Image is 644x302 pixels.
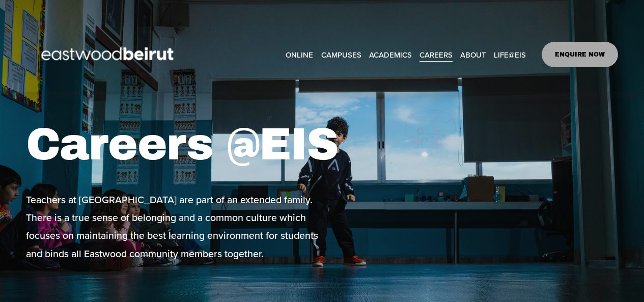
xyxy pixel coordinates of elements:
p: Teachers at [GEOGRAPHIC_DATA] are part of an extended family. There is a true sense of belonging ... [26,191,319,263]
h1: Careers @EIS [26,118,369,171]
span: ACADEMICS [369,48,412,62]
a: ENQUIRE NOW [542,42,619,67]
a: folder dropdown [460,47,486,62]
a: folder dropdown [494,47,526,62]
span: ABOUT [460,48,486,62]
a: CAREERS [419,47,453,62]
a: ONLINE [286,47,313,62]
span: LIFE@EIS [494,48,526,62]
img: EastwoodIS Global Site [26,29,192,80]
span: CAMPUSES [321,48,361,62]
a: folder dropdown [369,47,412,62]
a: folder dropdown [321,47,361,62]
